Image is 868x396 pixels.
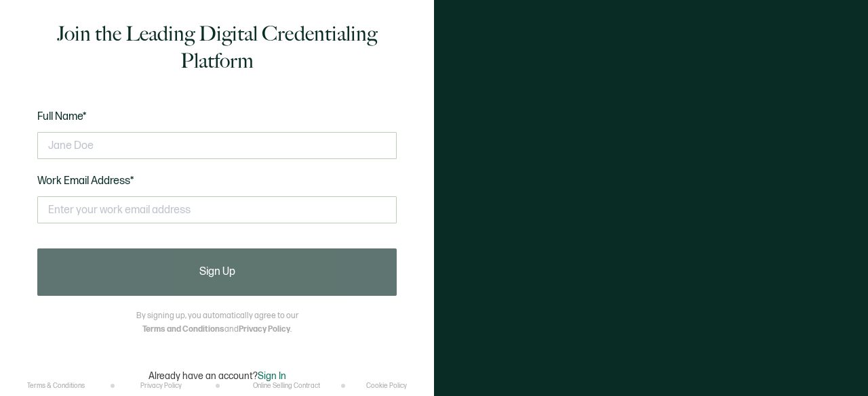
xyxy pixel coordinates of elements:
input: Jane Doe [37,132,397,159]
a: Cookie Policy [366,382,407,390]
span: Sign Up [199,267,235,278]
span: Sign In [258,370,286,382]
a: Privacy Policy [140,382,182,390]
span: Work Email Address* [37,175,134,188]
a: Privacy Policy [239,324,290,334]
a: Terms and Conditions [142,324,224,334]
a: Terms & Conditions [27,382,85,390]
input: Enter your work email address [37,196,397,223]
a: Online Selling Contract [253,382,320,390]
p: Already have an account? [149,370,286,382]
span: Full Name* [37,110,87,123]
h1: Join the Leading Digital Credentialing Platform [37,20,397,74]
p: By signing up, you automatically agree to our and . [136,309,298,336]
button: Sign Up [37,248,397,296]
